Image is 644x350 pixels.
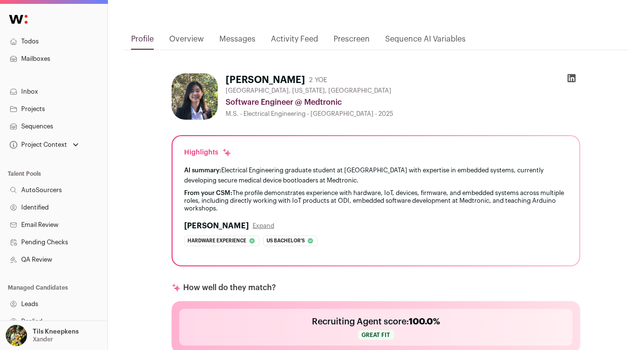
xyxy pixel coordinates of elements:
div: 2 YOE [309,75,327,85]
h2: Recruiting Agent score: [312,315,440,328]
p: How well do they match? [183,282,276,294]
a: Messages [219,33,255,50]
div: Project Context [8,141,67,149]
a: Overview [169,33,204,50]
a: Prescreen [334,33,370,50]
button: Open dropdown [8,138,80,152]
span: AI summary: [184,167,221,173]
span: Hardware experience [188,236,246,246]
p: Tils Kneepkens [33,328,79,336]
a: Activity Feed [271,33,318,50]
button: Open dropdown [4,325,80,346]
p: Xander [33,336,53,343]
button: Expand [253,222,274,230]
a: Sequence AI Variables [385,33,466,50]
span: Us bachelor's [267,236,305,246]
div: The profile demonstrates experience with hardware, IoT, devices, firmware, and embedded systems a... [184,189,568,212]
span: 100.0% [409,317,440,326]
img: 6689865-medium_jpg [6,325,27,346]
img: edb2188f8128a62577303ccd5b3b2b0b38dfba9cc4ec7bc93d8c4de3befa8865.jpg [172,73,218,120]
div: Highlights [184,148,232,157]
div: M.S. - Electrical Engineering - [GEOGRAPHIC_DATA] - 2025 [226,110,580,118]
h1: [PERSON_NAME] [226,73,305,87]
div: Software Engineer @ Medtronic [226,97,580,108]
span: [GEOGRAPHIC_DATA], [US_STATE], [GEOGRAPHIC_DATA] [226,87,391,95]
span: Great fit [358,330,394,340]
h2: [PERSON_NAME] [184,220,249,232]
span: From your CSM: [184,190,232,196]
div: Electrical Engineering graduate student at [GEOGRAPHIC_DATA] with expertise in embedded systems, ... [184,165,568,185]
a: Profile [131,33,154,50]
img: Wellfound [4,10,33,29]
